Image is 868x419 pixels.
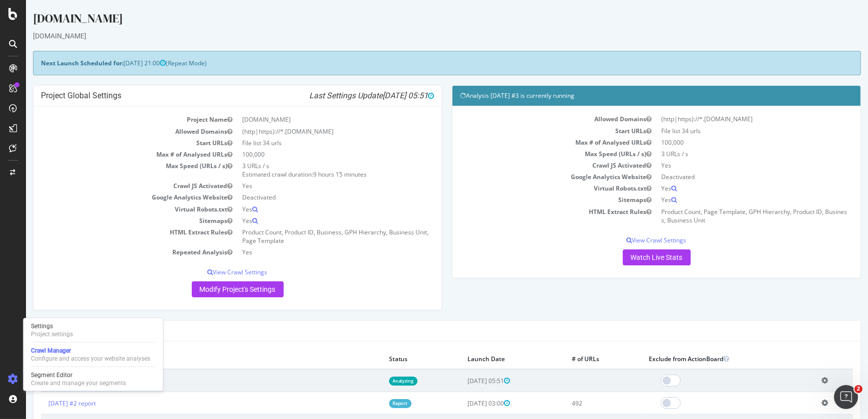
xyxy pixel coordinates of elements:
[212,180,409,192] td: Yes
[631,160,828,171] td: Yes
[631,206,828,226] td: Product Count, Page Template, GPH Hierarchy, Product ID, Business, Business Unit
[434,91,827,101] h4: Analysis [DATE] #3 is currently running
[434,160,631,171] td: Crawl JS Activated
[434,137,631,148] td: Max # of Analysed URLs
[631,148,828,160] td: 3 URLs / s
[31,371,126,379] div: Segment Editor
[434,206,631,226] td: HTML Extract Rules
[615,349,788,369] th: Exclude from ActionBoard
[212,226,409,246] td: Product Count, Product ID, Business, GPH Hierarchy, Business Unit, Page Template
[434,113,631,125] td: Allowed Domains
[7,10,835,31] div: [DOMAIN_NAME]
[31,330,73,338] div: Project settings
[631,194,828,206] td: Yes
[363,377,392,385] a: Analyzing
[15,149,212,160] td: Max # of Analysed URLs
[434,349,538,369] th: Launch Date
[15,192,212,203] td: Google Analytics Website
[283,91,408,101] i: Last Settings Update
[27,346,159,364] a: Crawl ManagerConfigure and access your website analyses
[212,149,409,160] td: 100,000
[15,204,212,215] td: Virtual Robots.txt
[27,321,159,339] a: SettingsProject settings
[31,355,150,363] div: Configure and access your website analyses
[7,51,835,75] div: (Repeat Mode)
[15,59,97,67] strong: Next Launch Scheduled for:
[15,160,212,180] td: Max Speed (URLs / s)
[434,148,631,160] td: Max Speed (URLs / s)
[212,246,409,258] td: Yes
[834,385,858,409] iframe: Intercom live chat
[441,377,484,385] span: [DATE] 05:51
[363,399,386,408] a: Report
[15,114,212,125] td: Project Name
[212,137,409,149] td: File list 34 urls
[212,126,409,137] td: (http|https)://*.[DOMAIN_NAME]
[27,370,159,388] a: Segment EditorCreate and manage your segments
[597,249,665,265] a: Watch Live Stats
[212,114,409,125] td: [DOMAIN_NAME]
[31,347,150,355] div: Crawl Manager
[441,399,484,408] span: [DATE] 03:00
[631,125,828,137] td: File list 34 urls
[631,113,828,125] td: (http|https)://*.[DOMAIN_NAME]
[357,91,408,100] span: [DATE] 05:51
[434,171,631,183] td: Google Analytics Website
[15,137,212,149] td: Start URLs
[7,31,835,41] div: [DOMAIN_NAME]
[538,392,615,415] td: 492
[434,183,631,194] td: Virtual Robots.txt
[631,171,828,183] td: Deactivated
[631,137,828,148] td: 100,000
[356,349,434,369] th: Status
[212,215,409,226] td: Yes
[434,236,827,244] p: View Crawl Settings
[31,379,126,387] div: Create and manage your segments
[212,204,409,215] td: Yes
[434,194,631,206] td: Sitemaps
[15,246,212,258] td: Repeated Analysis
[15,215,212,226] td: Sitemaps
[166,281,258,297] a: Modify Project's Settings
[15,126,212,137] td: Allowed Domains
[15,326,827,336] h4: Last 20 Crawls
[288,170,341,179] span: 9 hours 15 minutes
[15,91,408,101] h4: Project Global Settings
[97,59,140,67] span: [DATE] 21:00
[15,180,212,192] td: Crawl JS Activated
[31,322,73,330] div: Settings
[434,125,631,137] td: Start URLs
[15,226,212,246] td: HTML Extract Rules
[22,377,79,385] a: [DATE] #3 analyzing
[22,399,70,408] a: [DATE] #2 report
[631,183,828,194] td: Yes
[15,268,408,276] p: View Crawl Settings
[855,385,863,393] span: 2
[538,349,615,369] th: # of URLs
[212,192,409,203] td: Deactivated
[15,349,356,369] th: Analysis
[212,160,409,180] td: 3 URLs / s Estimated crawl duration:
